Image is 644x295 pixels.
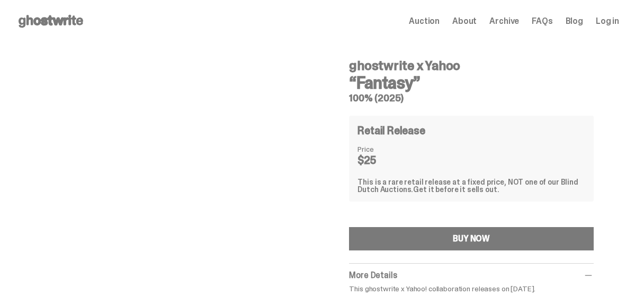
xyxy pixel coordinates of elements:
[349,59,594,72] h4: ghostwrite x Yahoo
[413,185,499,194] span: Get it before it sells out.
[349,74,594,91] h3: “Fantasy”
[566,17,583,25] a: Blog
[357,125,425,136] h4: Retail Release
[409,17,440,25] a: Auction
[489,17,519,25] a: Archive
[349,285,594,292] p: This ghostwrite x Yahoo! collaboration releases on [DATE].
[532,17,552,25] a: FAQs
[349,270,397,281] span: More Details
[596,17,619,25] a: Log in
[453,235,490,243] div: BUY NOW
[349,93,594,103] h5: 100% (2025)
[357,145,410,153] dt: Price
[452,17,477,25] a: About
[357,178,585,193] div: This is a rare retail release at a fixed price, NOT one of our Blind Dutch Auctions.
[349,227,594,250] button: BUY NOW
[357,155,410,166] dd: $25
